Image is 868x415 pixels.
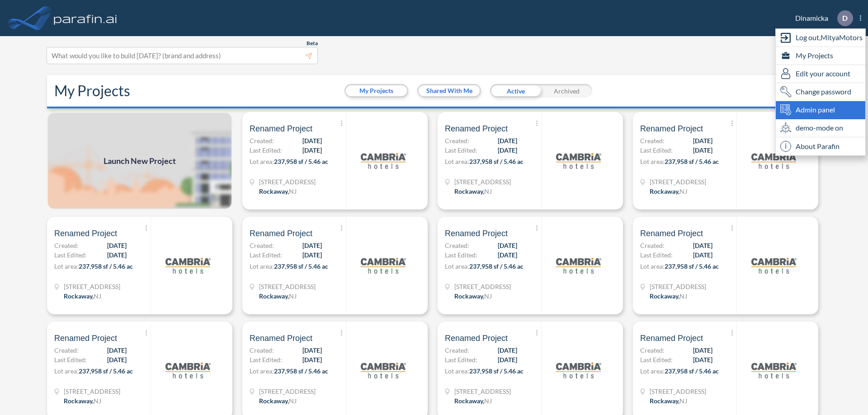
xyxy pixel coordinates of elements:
span: Created: [445,136,469,145]
span: Last Edited: [640,250,673,260]
div: Archived [541,84,592,98]
span: Rockaway , [64,397,94,405]
img: logo [165,243,211,288]
span: Created: [640,345,665,355]
span: NJ [289,187,297,195]
span: 321 Mt Hope Ave [259,282,316,291]
span: Created: [640,241,665,250]
div: Rockaway, NJ [259,187,297,196]
span: 321 Mt Hope Ave [650,282,706,291]
span: Last Edited: [445,355,477,364]
span: [DATE] [498,355,517,364]
span: NJ [679,292,687,300]
span: Lot area: [54,262,79,270]
span: Lot area: [445,158,469,165]
button: Shared With Me [419,85,480,96]
button: My Projects [346,85,407,96]
img: logo [556,138,601,183]
div: Rockaway, NJ [650,187,687,196]
span: NJ [484,397,492,405]
span: Admin panel [796,104,835,115]
span: 321 Mt Hope Ave [64,282,120,291]
span: Lot area: [54,367,79,375]
span: Rockaway , [64,292,94,300]
span: Created: [54,241,79,250]
span: Renamed Project [445,228,508,239]
span: Lot area: [445,367,469,375]
img: logo [361,138,406,183]
span: Created: [250,136,274,145]
div: Edit user [776,65,865,83]
span: NJ [484,292,492,300]
img: logo [751,243,797,288]
span: [DATE] [107,250,127,260]
span: 237,958 sf / 5.46 ac [79,367,133,375]
h2: My Projects [54,82,130,99]
span: [DATE] [302,250,322,260]
span: Lot area: [250,158,274,165]
span: Created: [250,241,274,250]
span: Last Edited: [250,145,282,155]
div: Rockaway, NJ [259,396,297,406]
img: logo [165,348,211,393]
span: Rockaway , [650,397,679,405]
span: 321 Mt Hope Ave [259,387,316,396]
span: NJ [289,292,297,300]
span: Lot area: [250,367,274,375]
span: [DATE] [693,345,712,355]
img: add [47,112,232,210]
span: Rockaway , [259,292,289,300]
span: Lot area: [640,262,665,270]
div: Active [490,84,541,98]
span: Last Edited: [445,250,477,260]
span: 321 Mt Hope Ave [259,177,316,187]
span: Edit your account [796,68,850,79]
span: 237,958 sf / 5.46 ac [469,158,524,165]
span: 237,958 sf / 5.46 ac [665,158,719,165]
span: NJ [679,397,687,405]
span: Created: [445,241,469,250]
a: Launch New Project [47,112,232,210]
span: My Projects [796,50,833,61]
span: 321 Mt Hope Ave [454,282,511,291]
span: Launch New Project [104,155,176,167]
span: 237,958 sf / 5.46 ac [665,367,719,375]
span: NJ [94,292,101,300]
span: [DATE] [302,345,322,355]
span: i [780,141,791,152]
span: Renamed Project [250,123,312,134]
span: Rockaway , [454,187,484,195]
span: 237,958 sf / 5.46 ac [469,262,524,270]
img: logo [361,243,406,288]
span: Renamed Project [54,228,117,239]
div: Dinamicka [782,10,861,26]
span: Last Edited: [250,355,282,364]
span: [DATE] [498,136,517,145]
p: D [842,14,848,22]
span: 237,958 sf / 5.46 ac [274,367,328,375]
span: NJ [94,397,101,405]
div: Change password [776,83,865,101]
div: Rockaway, NJ [64,291,101,301]
img: logo [556,348,601,393]
span: Beta [307,40,318,47]
div: About Parafin [776,137,865,155]
span: [DATE] [302,136,322,145]
div: My Projects [776,47,865,65]
img: logo [52,9,119,27]
span: 237,958 sf / 5.46 ac [274,158,328,165]
span: Created: [250,345,274,355]
span: [DATE] [498,250,517,260]
span: [DATE] [693,241,712,250]
img: logo [361,348,406,393]
span: [DATE] [693,355,712,364]
span: About Parafin [796,141,840,152]
span: Last Edited: [250,250,282,260]
span: [DATE] [498,241,517,250]
div: Rockaway, NJ [454,396,492,406]
span: Lot area: [640,158,665,165]
span: Change password [796,86,851,97]
span: Log out, MityaMotors [796,32,863,43]
span: Created: [445,345,469,355]
div: Rockaway, NJ [650,396,687,406]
